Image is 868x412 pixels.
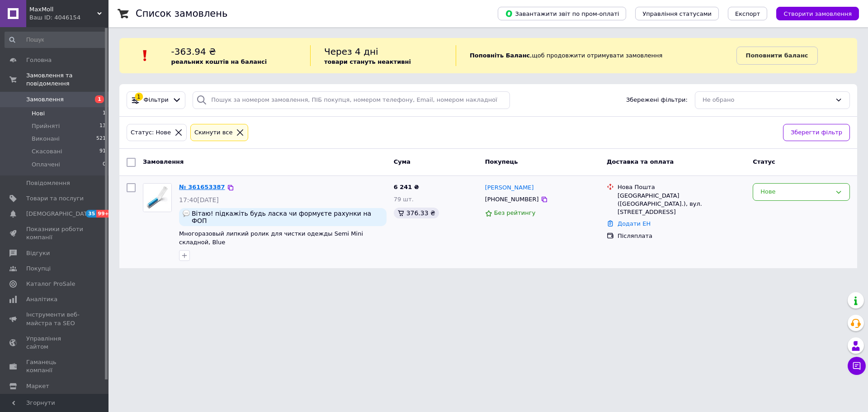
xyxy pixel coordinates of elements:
[485,184,534,192] a: [PERSON_NAME]
[29,14,108,22] div: Ваш ID: 4046154
[746,52,808,59] b: Поповнити баланс
[99,122,106,130] span: 13
[26,179,70,187] span: Повідомлення
[642,10,712,17] span: Управління статусами
[456,45,736,66] div: , щоб продовжити отримувати замовлення
[129,128,173,137] div: Статус: Нове
[32,161,60,169] span: Оплачені
[494,209,536,216] span: Без рейтингу
[626,96,688,104] span: Збережені фільтри:
[753,158,775,165] span: Статус
[324,58,411,65] b: товари стануть неактивні
[171,46,216,57] span: -363.94 ₴
[618,232,745,240] div: Післяплата
[26,295,57,303] span: Аналітика
[103,109,106,118] span: 1
[179,184,225,190] a: № 361653387
[193,128,235,137] div: Cкинути все
[848,357,866,375] button: Чат з покупцем
[32,135,60,143] span: Виконані
[193,91,510,109] input: Пошук за номером замовлення, ПІБ покупця, номером телефону, Email, номером накладної
[607,158,674,165] span: Доставка та оплата
[144,96,169,104] span: Фільтри
[96,135,106,143] span: 521
[394,196,414,203] span: 79 шт.
[26,358,84,374] span: Гаманець компанії
[32,147,62,156] span: Скасовані
[618,183,745,191] div: Нова Пошта
[783,124,850,142] button: Зберегти фільтр
[26,194,84,203] span: Товари та послуги
[394,208,439,218] div: 376.33 ₴
[179,230,363,246] a: Многоразовый липкий ролик для чистки одежды Semi Mini складной, Blue
[26,280,75,288] span: Каталог ProSale
[324,46,378,57] span: Через 4 дні
[183,210,190,217] img: :speech_balloon:
[736,47,818,65] a: Поповнити баланс
[26,225,84,242] span: Показники роботи компанії
[618,192,745,217] div: [GEOGRAPHIC_DATA] ([GEOGRAPHIC_DATA].), вул. [STREET_ADDRESS]
[703,95,831,105] div: Не обрано
[26,56,52,64] span: Головна
[138,49,152,62] img: :exclamation:
[618,220,651,227] a: Додати ЕН
[776,7,859,20] button: Створити замовлення
[96,210,111,218] span: 99+
[728,7,768,20] button: Експорт
[86,210,96,218] span: 35
[99,147,106,156] span: 91
[394,158,410,165] span: Cума
[783,10,852,17] span: Створити замовлення
[171,58,267,65] b: реальних коштів на балансі
[505,9,619,18] span: Завантажити звіт по пром-оплаті
[470,52,530,59] b: Поповніть Баланс
[760,187,831,197] div: Нове
[32,109,45,118] span: Нові
[485,158,518,165] span: Покупець
[135,93,143,101] div: 1
[483,194,541,205] div: [PHONE_NUMBER]
[32,122,60,130] span: Прийняті
[143,184,171,212] img: Фото товару
[29,5,97,14] span: MaxMoll
[26,210,93,218] span: [DEMOGRAPHIC_DATA]
[26,382,49,390] span: Маркет
[791,128,842,137] span: Зберегти фільтр
[26,335,84,351] span: Управління сайтом
[394,184,419,190] span: 6 241 ₴
[179,196,219,204] span: 17:40[DATE]
[26,95,64,104] span: Замовлення
[635,7,719,20] button: Управління статусами
[735,10,760,17] span: Експорт
[26,249,50,257] span: Відгуки
[136,8,227,19] h1: Список замовлень
[143,183,172,212] a: Фото товару
[192,210,383,224] span: Вітаю! підкажіть будь ласка чи формуєте рахунки на ФОП
[498,7,626,20] button: Завантажити звіт по пром-оплаті
[767,10,859,17] a: Створити замовлення
[26,265,51,273] span: Покупці
[103,161,106,169] span: 0
[143,158,184,165] span: Замовлення
[95,95,104,103] span: 1
[26,311,84,327] span: Інструменти веб-майстра та SEO
[26,71,108,88] span: Замовлення та повідомлення
[5,32,107,48] input: Пошук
